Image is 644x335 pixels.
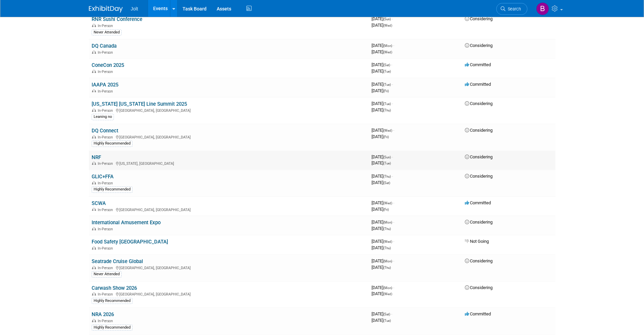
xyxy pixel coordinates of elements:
span: [DATE] [372,174,393,179]
span: (Thu) [383,108,391,112]
span: [DATE] [372,128,394,133]
span: Considering [465,128,493,133]
span: (Wed) [383,50,392,54]
span: In-Person [98,24,115,28]
span: Committed [465,62,491,67]
span: (Wed) [383,240,392,243]
a: Search [496,3,527,15]
span: Search [505,6,521,11]
span: In-Person [98,181,115,185]
span: In-Person [98,266,115,270]
div: Highly Recommended [92,186,133,192]
span: (Tue) [383,319,391,323]
span: - [393,239,394,244]
span: In-Person [98,208,115,212]
span: (Wed) [383,292,392,296]
span: (Tue) [383,161,391,165]
span: - [392,154,393,159]
span: In-Person [98,135,115,139]
img: In-Person Event [92,70,96,73]
img: In-Person Event [92,50,96,54]
span: (Tue) [383,102,391,106]
img: In-Person Event [92,266,96,269]
span: [DATE] [372,239,394,244]
img: In-Person Event [92,319,96,322]
span: Considering [465,258,493,263]
span: (Sun) [383,17,391,21]
span: [DATE] [372,101,393,106]
a: International Amusement Expo [92,220,161,226]
span: (Mon) [383,44,392,48]
img: Brooke Valderrama [536,2,549,15]
span: (Mon) [383,221,392,224]
span: [DATE] [372,134,389,139]
a: DQ Connect [92,128,118,134]
span: Considering [465,154,493,159]
a: [US_STATE] [US_STATE] Line Summit 2025 [92,101,187,107]
span: (Tue) [383,83,391,86]
a: NRA 2026 [92,311,114,317]
span: [DATE] [372,207,389,212]
span: (Fri) [383,89,389,93]
span: (Mon) [383,259,392,263]
span: In-Person [98,319,115,323]
span: [DATE] [372,258,394,263]
span: (Sun) [383,155,391,159]
span: (Thu) [383,246,391,250]
span: - [393,258,394,263]
div: [GEOGRAPHIC_DATA], [GEOGRAPHIC_DATA] [92,291,366,297]
span: (Mon) [383,286,392,290]
span: - [392,174,393,179]
img: In-Person Event [92,181,96,184]
span: [DATE] [372,69,391,74]
span: In-Person [98,292,115,297]
span: [DATE] [372,318,391,323]
div: Highly Recommended [92,140,133,147]
img: In-Person Event [92,208,96,211]
span: (Sat) [383,181,390,185]
span: [DATE] [372,23,392,28]
span: [DATE] [372,180,390,185]
a: DQ Canada [92,43,117,49]
span: Considering [465,16,493,21]
span: [DATE] [372,226,391,231]
span: - [392,16,393,21]
span: [DATE] [372,265,391,270]
span: [DATE] [372,82,393,87]
img: In-Person Event [92,246,96,250]
span: [DATE] [372,88,389,93]
span: In-Person [98,227,115,231]
span: In-Person [98,161,115,166]
img: In-Person Event [92,24,96,27]
span: [DATE] [372,285,394,290]
span: - [392,82,393,87]
span: - [393,285,394,290]
div: Leaning no [92,114,114,120]
span: In-Person [98,50,115,55]
span: - [393,200,394,205]
span: (Wed) [383,201,392,205]
span: Considering [465,43,493,48]
span: In-Person [98,70,115,74]
div: Never Attended [92,271,122,277]
div: [GEOGRAPHIC_DATA], [GEOGRAPHIC_DATA] [92,107,366,113]
span: Considering [465,101,493,106]
a: Carwash Show 2026 [92,285,137,291]
span: In-Person [98,89,115,94]
span: (Fri) [383,208,389,211]
span: [DATE] [372,160,391,165]
span: Committed [465,200,491,205]
span: [DATE] [372,220,394,225]
span: [DATE] [372,107,391,112]
span: (Sat) [383,312,390,316]
a: SCWA [92,200,106,206]
span: [DATE] [372,154,393,159]
span: Considering [465,285,493,290]
span: [DATE] [372,291,392,296]
div: Never Attended [92,29,122,35]
span: Not Going [465,239,489,244]
span: (Tue) [383,70,391,73]
span: - [391,311,392,316]
img: In-Person Event [92,135,96,138]
img: In-Person Event [92,292,96,295]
